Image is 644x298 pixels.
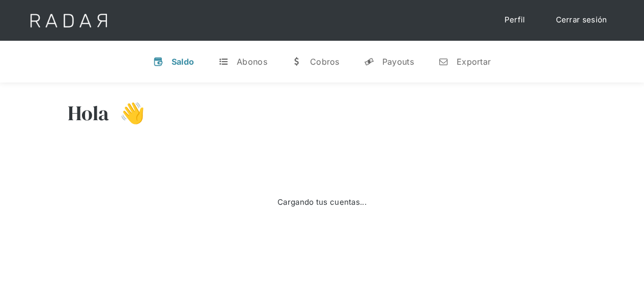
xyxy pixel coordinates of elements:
[546,10,618,30] a: Cerrar sesión
[109,100,145,126] h3: 👋
[172,57,194,67] div: Saldo
[153,57,163,67] div: v
[494,10,536,30] a: Perfil
[237,57,267,67] div: Abonos
[292,57,302,67] div: w
[68,100,109,126] h3: Hola
[364,57,374,67] div: y
[457,57,491,67] div: Exportar
[382,57,414,67] div: Payouts
[277,197,367,208] div: Cargando tus cuentas...
[218,57,229,67] div: t
[310,57,340,67] div: Cobros
[438,57,449,67] div: n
